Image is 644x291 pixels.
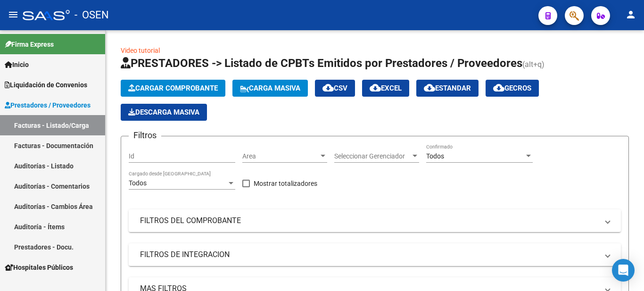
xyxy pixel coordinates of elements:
[416,80,479,97] button: Estandar
[129,179,147,187] span: Todos
[362,80,409,97] button: EXCEL
[370,82,381,93] mat-icon: cloud_download
[121,104,207,121] app-download-masive: Descarga masiva de comprobantes (adjuntos)
[5,39,54,50] span: Firma Express
[121,47,160,54] a: Video tutorial
[128,84,218,92] span: Cargar Comprobante
[625,9,636,20] mat-icon: person
[493,82,504,93] mat-icon: cloud_download
[5,262,73,273] span: Hospitales Públicos
[5,80,87,90] span: Liquidación de Convenios
[486,80,539,97] button: Gecros
[240,84,300,92] span: Carga Masiva
[322,84,347,92] span: CSV
[426,152,444,160] span: Todos
[140,249,598,260] mat-panel-title: FILTROS DE INTEGRACION
[254,178,317,189] span: Mostrar totalizadores
[5,59,29,70] span: Inicio
[322,82,334,93] mat-icon: cloud_download
[493,84,531,92] span: Gecros
[522,60,545,69] span: (alt+q)
[129,129,161,142] h3: Filtros
[121,57,522,70] span: PRESTADORES -> Listado de CPBTs Emitidos por Prestadores / Proveedores
[424,84,471,92] span: Estandar
[74,5,109,25] span: - OSEN
[242,152,319,160] span: Area
[232,80,308,97] button: Carga Masiva
[8,9,19,20] mat-icon: menu
[370,84,402,92] span: EXCEL
[129,243,621,266] mat-expansion-panel-header: FILTROS DE INTEGRACION
[129,209,621,232] mat-expansion-panel-header: FILTROS DEL COMPROBANTE
[5,100,91,110] span: Prestadores / Proveedores
[121,104,207,121] button: Descarga Masiva
[315,80,355,97] button: CSV
[424,82,435,93] mat-icon: cloud_download
[128,108,199,116] span: Descarga Masiva
[121,80,225,97] button: Cargar Comprobante
[612,259,635,282] div: Open Intercom Messenger
[140,216,598,226] mat-panel-title: FILTROS DEL COMPROBANTE
[334,152,411,160] span: Seleccionar Gerenciador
